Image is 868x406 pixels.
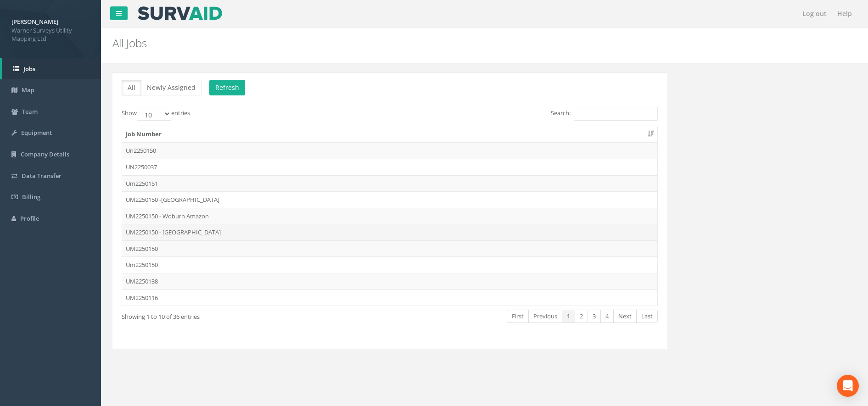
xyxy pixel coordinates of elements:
[122,175,657,192] td: Um2250151
[11,26,90,43] span: Warner Surveys Utility Mapping Ltd
[636,310,658,323] a: Last
[551,107,658,121] label: Search:
[528,310,562,323] a: Previous
[21,128,52,137] span: Equipment
[22,172,62,180] span: Data Transfer
[122,80,141,95] button: All
[137,107,171,121] select: Showentries
[507,310,529,323] a: First
[122,273,657,289] td: UM2250138
[22,86,34,94] span: Map
[562,310,575,323] a: 1
[22,193,40,201] span: Billing
[2,58,101,80] a: Jobs
[122,224,657,240] td: UM2250150 - [GEOGRAPHIC_DATA]
[613,310,637,323] a: Next
[122,107,190,121] label: Show entries
[600,310,614,323] a: 4
[122,289,657,306] td: UM2250116
[837,375,859,397] div: Open Intercom Messenger
[588,310,601,323] a: 3
[575,310,588,323] a: 2
[122,256,657,273] td: Um2250150
[122,142,657,159] td: Un2250150
[574,107,658,121] input: Search:
[122,159,657,175] td: UN2250037
[122,309,337,321] div: Showing 1 to 10 of 36 entries
[122,191,657,208] td: UM2250150 -[GEOGRAPHIC_DATA]
[112,37,730,49] h2: All Jobs
[20,214,39,222] span: Profile
[122,126,657,143] th: Job Number: activate to sort column ascending
[11,17,58,26] strong: [PERSON_NAME]
[23,65,35,73] span: Jobs
[141,80,202,95] button: Newly Assigned
[122,240,657,257] td: UM2250150
[22,107,38,116] span: Team
[21,150,69,158] span: Company Details
[11,15,90,43] a: [PERSON_NAME] Warner Surveys Utility Mapping Ltd
[122,208,657,224] td: UM2250150 - Woburn Amazon
[209,80,245,95] button: Refresh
